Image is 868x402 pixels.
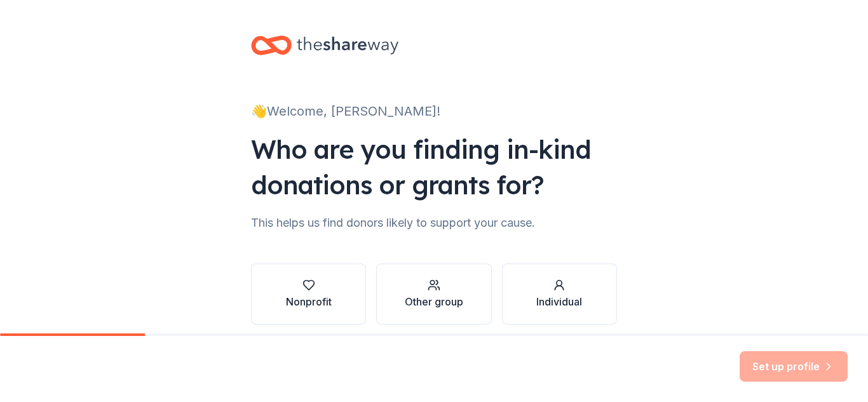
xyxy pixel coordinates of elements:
div: This helps us find donors likely to support your cause. [251,213,617,233]
button: Other group [376,264,491,325]
div: Other group [405,294,463,309]
div: 👋 Welcome, [PERSON_NAME]! [251,101,617,121]
button: Individual [502,264,617,325]
div: Individual [536,294,582,309]
div: Who are you finding in-kind donations or grants for? [251,131,617,203]
button: Nonprofit [251,264,366,325]
div: Nonprofit [286,294,332,309]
